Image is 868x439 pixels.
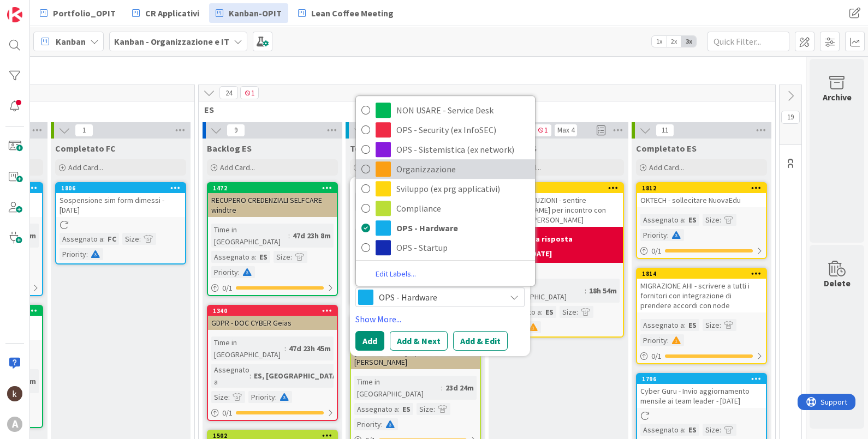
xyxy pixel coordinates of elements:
[720,214,721,226] span: :
[515,235,573,243] b: attesa risposta
[249,370,251,382] span: :
[637,384,766,408] div: Cyber Guru - Invio aggiornamento mensile ai team leader - [DATE]
[356,179,535,199] a: Sviluppo (ex prg applicativi)
[708,32,789,51] input: Quick Filter...
[208,306,337,316] div: 1340
[453,331,508,351] button: Add & Edit
[640,229,667,241] div: Priority
[255,251,257,263] span: :
[586,285,620,297] div: 18h 54m
[703,319,720,331] div: Size
[720,319,721,331] span: :
[636,143,697,154] span: Completato ES
[208,406,337,420] div: 0/1
[311,7,394,20] span: Lean Coffee Meeting
[356,101,535,121] a: NON USARE - Service Desk
[248,391,275,403] div: Priority
[139,233,141,245] span: :
[209,3,288,23] a: Kanban-OPIT
[220,163,255,172] span: Add Card...
[356,267,436,282] a: Edit Labels...
[227,124,245,137] span: 9
[396,240,530,256] span: OPS - Startup
[637,279,766,312] div: MIGRAZIONE AHI - scrivere a tutti i fornitori con integrazione di prendere accordi con node
[356,199,535,219] a: Compliance
[211,266,238,278] div: Priority
[398,403,400,415] span: :
[703,424,720,436] div: Size
[53,7,116,20] span: Portfolio_OPIT
[433,403,435,415] span: :
[60,233,103,245] div: Assegnato a
[204,104,762,115] span: ES
[355,278,375,285] span: Label
[497,279,585,303] div: Time in [GEOGRAPHIC_DATA]
[557,128,574,133] div: Max 4
[7,386,22,401] img: kh
[400,403,413,415] div: ES
[533,124,552,137] span: 1
[213,184,337,192] div: 1472
[494,183,623,193] div: 1817
[637,374,766,408] div: 1796Cyber Guru - Invio aggiornamento mensile ai team leader - [DATE]
[56,35,86,48] span: Kanban
[33,3,122,23] a: Portfolio_OPIT
[823,91,852,104] div: Archive
[637,183,766,207] div: 1812OKTECH - sollecitare NuovaEdu
[288,230,290,242] span: :
[585,285,586,297] span: :
[350,143,384,154] span: To Do ES
[356,238,535,258] a: OPS - Startup
[642,270,766,278] div: 1814
[560,306,576,318] div: Size
[222,282,233,294] span: 0 / 1
[213,307,337,315] div: 1340
[68,163,103,172] span: Add Card...
[541,306,543,318] span: :
[637,193,766,207] div: OKTECH - sollecitare NuovaEdu
[684,424,686,436] span: :
[720,424,721,436] span: :
[396,181,530,197] span: Sviluppo (ex prg applicativi)
[23,2,50,15] span: Support
[637,350,766,363] div: 0/1
[207,182,338,296] a: 1472RECUPERO CREDENZIALI SELFCARE windtreTime in [GEOGRAPHIC_DATA]:47d 23h 8mAssegnato a:ESSize:P...
[208,193,337,217] div: RECUPERO CREDENZIALI SELFCARE windtre
[667,36,681,47] span: 2x
[211,364,249,388] div: Assegnato a
[396,122,530,139] span: OPS - Security (ex InfoSEC)
[208,316,337,330] div: GDPR - DOC CYBER Geias
[275,391,277,403] span: :
[228,391,230,403] span: :
[494,193,623,227] div: PRC SOSTITUZIONI - sentire [PERSON_NAME] per incontro con Intellico e [PERSON_NAME]
[637,374,766,384] div: 1796
[379,290,500,305] span: OPS - Hardware
[686,319,699,331] div: ES
[637,244,766,258] div: 0/1
[529,248,552,260] div: [DATE]
[686,424,699,436] div: ES
[292,3,400,23] a: Lean Coffee Meeting
[396,161,530,178] span: Organizzazione
[637,269,766,312] div: 1814MIGRAZIONE AHI - scrivere a tutti i fornitori con integrazione di prendere accordi con node
[356,219,535,238] a: OPS - Hardware
[355,312,525,326] a: Show More...
[240,86,259,99] span: 1
[55,143,116,154] span: Completato FC
[208,306,337,330] div: 1340GDPR - DOC CYBER Geias
[211,251,255,263] div: Assegnato a
[636,268,767,364] a: 1814MIGRAZIONE AHI - scrivere a tutti i fornitori con integrazione di prendere accordi con nodeAs...
[211,336,284,360] div: Time in [GEOGRAPHIC_DATA]
[257,251,270,263] div: ES
[390,331,448,351] button: Add & Next
[61,184,185,192] div: 1806
[145,7,199,20] span: CR Applicativi
[222,407,233,419] span: 0 / 1
[686,214,699,226] div: ES
[637,269,766,279] div: 1814
[684,319,686,331] span: :
[417,403,433,415] div: Size
[56,183,185,217] div: 1806Sospensione sim form dimessi - [DATE]
[649,163,684,172] span: Add Card...
[75,124,93,137] span: 1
